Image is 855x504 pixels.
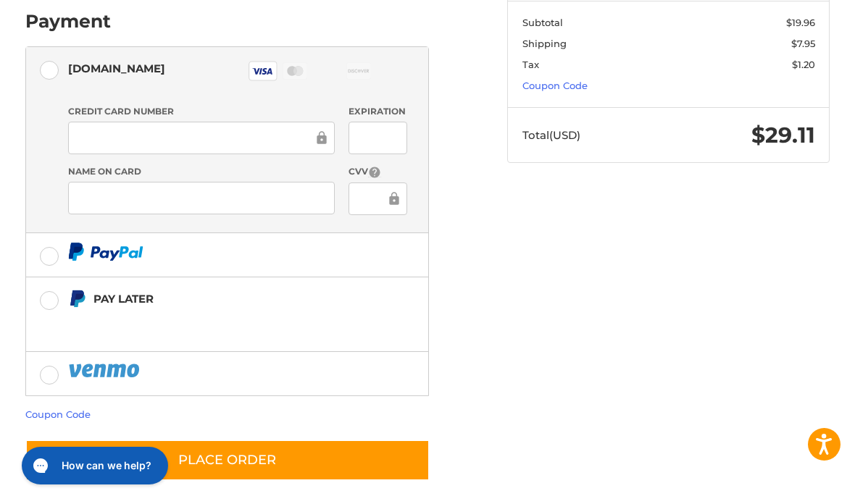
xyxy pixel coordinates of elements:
[68,105,335,118] label: Credit Card Number
[68,290,86,308] img: Pay Later icon
[68,165,335,178] label: Name on Card
[791,38,815,49] span: $7.95
[522,17,563,28] span: Subtotal
[786,17,815,28] span: $19.96
[522,38,567,49] span: Shipping
[522,59,539,70] span: Tax
[25,10,111,33] h2: Payment
[349,165,407,179] label: CVV
[68,243,143,261] img: PayPal icon
[792,59,815,70] span: $1.20
[93,287,371,311] div: Pay Later
[68,361,142,379] img: PayPal icon
[68,56,165,80] div: [DOMAIN_NAME]
[25,408,91,420] a: Coupon Code
[522,128,580,142] span: Total (USD)
[522,80,588,91] a: Coupon Code
[25,440,430,481] button: Place Order
[68,311,371,334] iframe: PayPal Message 1
[349,105,407,118] label: Expiration
[14,442,172,490] iframe: Gorgias live chat messenger
[751,122,815,148] span: $29.11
